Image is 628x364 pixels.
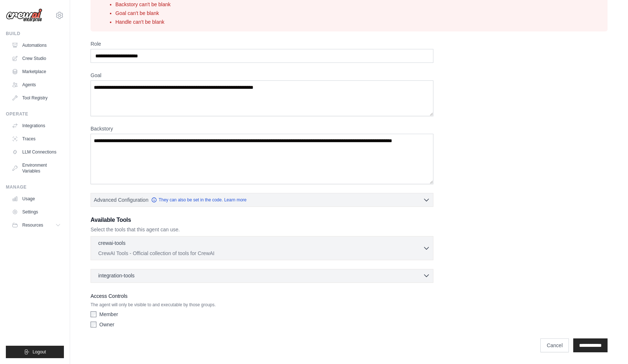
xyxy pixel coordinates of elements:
[9,39,64,51] a: Automations
[6,184,64,190] div: Manage
[9,219,64,231] button: Resources
[9,159,64,177] a: Environment Variables
[9,79,64,91] a: Agents
[91,292,433,300] label: Access Controls
[99,311,118,318] label: Member
[6,31,64,37] div: Build
[94,272,430,279] button: integration-tools
[9,53,64,64] a: Crew Studio
[91,72,433,79] label: Goal
[540,338,569,352] a: Cancel
[91,125,433,132] label: Backstory
[115,18,210,26] li: Handle can't be blank
[9,120,64,132] a: Integrations
[32,349,46,355] span: Logout
[9,92,64,104] a: Tool Registry
[91,40,433,48] label: Role
[98,272,135,279] span: integration-tools
[91,193,433,206] button: Advanced Configuration They can also be set in the code. Learn more
[98,250,423,257] p: CrewAI Tools - Official collection of tools for CrewAI
[91,216,433,224] h3: Available Tools
[94,196,148,204] span: Advanced Configuration
[99,321,114,328] label: Owner
[6,8,42,22] img: Logo
[115,10,210,17] li: Goal can't be blank
[98,239,126,247] p: crewai-tools
[6,346,64,358] button: Logout
[9,133,64,145] a: Traces
[9,206,64,218] a: Settings
[94,239,430,257] button: crewai-tools CrewAI Tools - Official collection of tools for CrewAI
[91,226,433,233] p: Select the tools that this agent can use.
[9,193,64,205] a: Usage
[91,302,433,308] p: The agent will only be visible to and executable by those groups.
[9,146,64,158] a: LLM Connections
[9,66,64,77] a: Marketplace
[151,197,246,203] a: They can also be set in the code. Learn more
[6,111,64,117] div: Operate
[22,222,43,228] span: Resources
[115,1,210,8] li: Backstory can't be blank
